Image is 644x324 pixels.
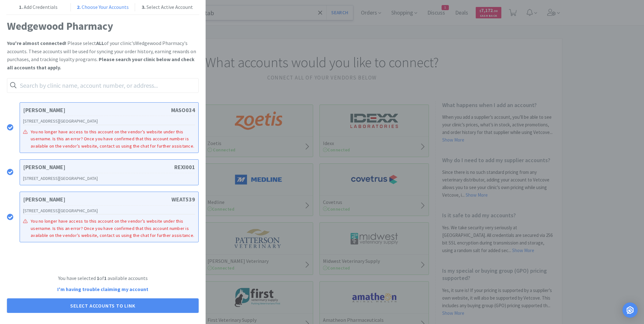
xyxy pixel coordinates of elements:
[7,298,199,313] button: Select Accounts to Link
[96,40,104,46] strong: ALL
[31,128,195,149] p: You no longer have access to this account on the vendor’s website under this username. Is this an...
[7,274,199,286] p: You have selected of available accounts
[171,195,195,204] h1: WEAT539
[23,163,174,172] h1: [PERSON_NAME]
[23,106,171,115] h1: [PERSON_NAME]
[23,195,171,204] h1: [PERSON_NAME]
[57,286,148,292] strong: I'm having trouble claiming my account
[142,4,146,10] span: 3.
[135,3,199,11] div: Select Active Account
[7,19,199,33] h1: Wedgewood Pharmacy
[7,78,199,93] input: Search by clinic name, account number, or address...
[23,118,195,124] h3: [STREET_ADDRESS][GEOGRAPHIC_DATA]
[19,4,23,10] span: 1.
[6,3,71,11] div: Add Credentials
[97,275,99,281] strong: 1
[71,3,135,11] div: Choose Your Accounts
[23,207,195,214] h3: [STREET_ADDRESS][GEOGRAPHIC_DATA]
[7,56,195,71] strong: Please search your clinic below and check all accounts that apply.
[7,40,66,46] strong: You're almost connected!
[23,175,195,182] h3: [STREET_ADDRESS][GEOGRAPHIC_DATA]
[31,218,195,239] p: You no longer have access to this account on the vendor’s website under this username. Is this an...
[171,106,195,115] h1: MASO034
[77,4,81,10] span: 2.
[7,39,199,72] h2: Please select of your clinic's Wedgewood Pharmacy 's accounts. These accounts will be used for sy...
[104,275,107,281] strong: 1
[622,302,638,318] div: Open Intercom Messenger
[174,163,195,172] h1: REXI001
